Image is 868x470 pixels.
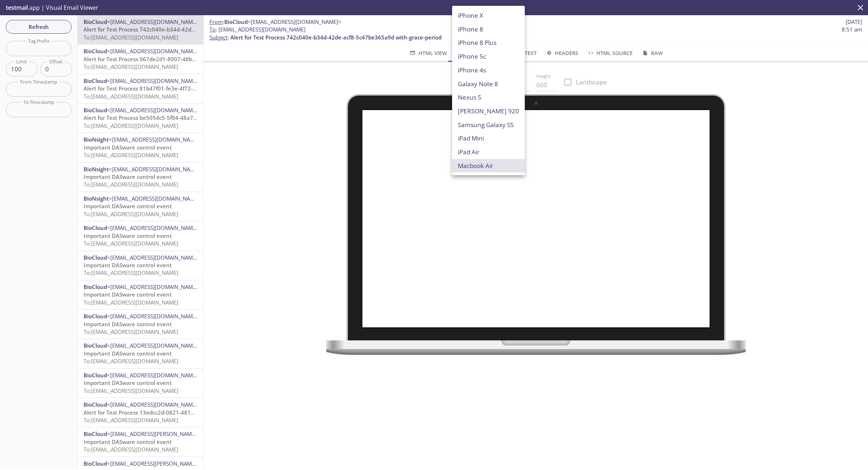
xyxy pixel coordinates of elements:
li: Nexus 5 [452,91,525,104]
li: iPhone 4s [452,63,525,77]
li: iPhone 8 Plus [452,36,525,50]
li: iPhone 5c [452,50,525,63]
li: Samsung Galaxy S5 [452,118,525,132]
li: iPad Mini [452,131,525,145]
li: iPhone 8 [452,22,525,36]
li: iPad Air [452,145,525,159]
li: iPhone X [452,9,525,22]
li: Macbook Air [452,159,525,173]
li: [PERSON_NAME] 920 [452,104,525,118]
li: Galaxy Note 8 [452,77,525,91]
